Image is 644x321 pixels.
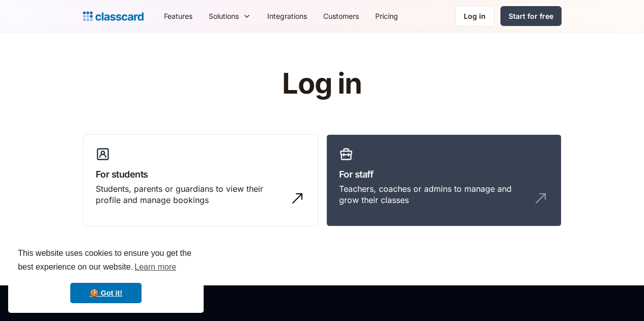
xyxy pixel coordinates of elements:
h3: For staff [339,167,549,181]
div: Log in [464,11,486,21]
h1: Log in [160,68,484,100]
a: dismiss cookie message [70,283,142,303]
a: Integrations [259,5,315,27]
a: Log in [455,6,494,26]
a: home [83,9,144,23]
h3: For students [96,167,305,181]
div: cookieconsent [8,238,204,313]
div: Teachers, coaches or admins to manage and grow their classes [339,183,528,206]
div: Students, parents or guardians to view their profile and manage bookings [96,183,285,206]
div: Solutions [201,5,259,27]
div: Start for free [509,11,553,21]
a: Features [156,5,201,27]
div: Solutions [209,11,239,21]
a: For studentsStudents, parents or guardians to view their profile and manage bookings [83,134,318,227]
a: Pricing [367,5,406,27]
a: Customers [315,5,367,27]
a: For staffTeachers, coaches or admins to manage and grow their classes [326,134,562,227]
a: learn more about cookies [133,259,178,275]
a: Start for free [500,6,562,26]
span: This website uses cookies to ensure you get the best experience on our website. [18,247,194,275]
